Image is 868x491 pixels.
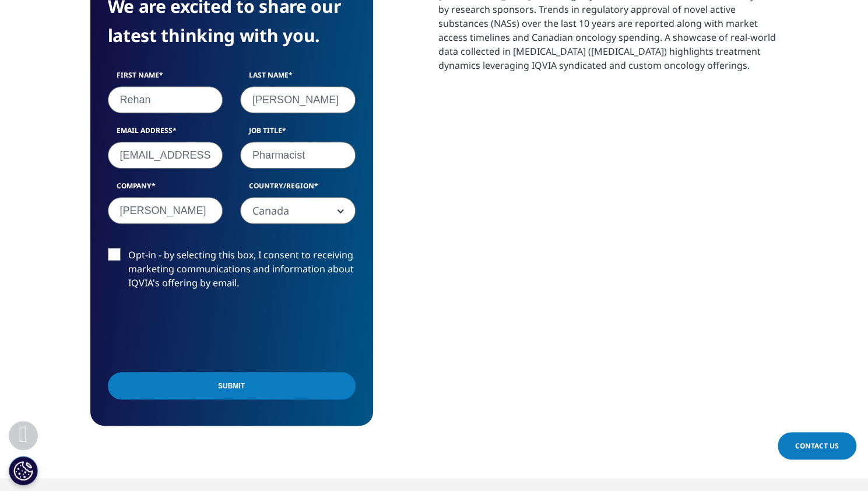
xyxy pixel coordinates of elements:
[241,198,355,225] span: Canada
[240,181,356,197] label: Country/Region
[795,441,839,451] span: Contact Us
[108,372,356,399] input: Submit
[108,248,356,296] label: Opt-in - by selecting this box, I consent to receiving marketing communications and information a...
[240,197,356,224] span: Canada
[240,125,356,142] label: Job Title
[108,181,223,197] label: Company
[778,432,856,460] a: Contact Us
[108,70,223,86] label: First Name
[240,70,356,86] label: Last Name
[9,456,38,485] button: Cookies Settings
[108,125,223,142] label: Email Address
[108,308,285,354] iframe: reCAPTCHA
